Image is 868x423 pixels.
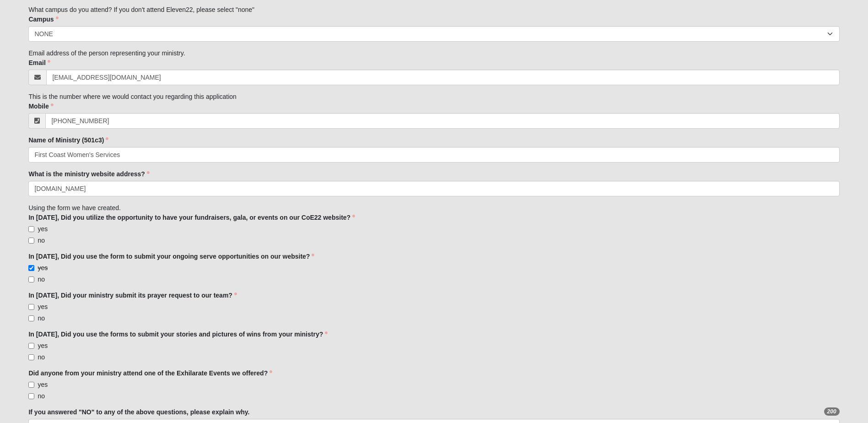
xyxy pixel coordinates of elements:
[38,315,45,322] span: no
[28,354,34,360] input: no
[824,407,840,416] em: 200
[28,304,34,310] input: yes
[38,392,45,400] span: no
[38,264,48,271] span: yes
[28,15,58,24] label: Campus
[38,237,45,244] span: no
[28,315,34,321] input: no
[28,226,34,232] input: yes
[28,169,149,179] label: What is the ministry website address?
[28,277,34,282] input: no
[28,407,249,417] label: If you answered "NO" to any of the above questions, please explain why.
[28,238,34,244] input: no
[28,58,50,67] label: Email
[28,393,34,399] input: no
[28,265,34,271] input: yes
[38,342,48,349] span: yes
[28,369,272,378] label: Did anyone from your ministry attend one of the Exhilarate Events we offered?
[28,382,34,388] input: yes
[38,225,48,233] span: yes
[28,213,355,222] label: In [DATE], Did you utilize the opportunity to have your fundraisers, gala, or events on our CoE22...
[38,276,45,283] span: no
[28,252,314,261] label: In [DATE], Did you use the form to submit your ongoing serve opportunities on our website?
[28,330,328,339] label: In [DATE], Did you use the forms to submit your stories and pictures of wins from your ministry?
[38,303,48,310] span: yes
[28,291,237,300] label: In [DATE], Did your ministry submit its prayer request to our team?
[28,343,34,349] input: yes
[38,353,45,361] span: no
[28,136,108,145] label: Name of Ministry (501c3)
[28,102,53,111] label: Mobile
[38,381,48,388] span: yes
